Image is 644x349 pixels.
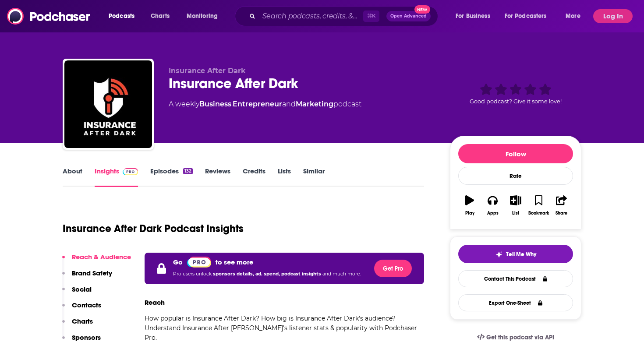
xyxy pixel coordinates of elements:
button: Apps [481,190,504,221]
h1: Insurance After Dark Podcast Insights [63,222,244,235]
span: For Business [456,10,490,22]
h3: Reach [145,298,165,307]
span: Insurance After Dark [169,67,246,75]
button: open menu [499,9,559,23]
button: List [504,190,527,221]
span: Charts [151,10,170,22]
span: ⌘ K [363,11,379,22]
p: Reach & Audience [72,253,131,261]
button: Follow [458,144,573,163]
span: , [231,100,233,108]
img: Podchaser Pro [123,168,138,175]
div: 132 [183,168,193,174]
input: Search podcasts, credits, & more... [259,9,363,23]
button: Open AdvancedNew [386,11,431,21]
button: Play [458,190,481,221]
span: sponsors details, ad. spend, podcast insights [213,271,322,277]
a: Business [199,100,231,108]
a: Lists [278,167,291,187]
button: open menu [103,9,146,23]
a: InsightsPodchaser Pro [95,167,138,187]
a: Reviews [205,167,230,187]
a: About [63,167,82,187]
p: Charts [72,317,93,325]
img: Podchaser - Follow, Share and Rate Podcasts [7,8,91,25]
span: Tell Me Why [506,251,536,258]
button: Brand Safety [62,269,112,285]
button: Export One-Sheet [458,294,573,311]
img: Podchaser Pro [187,257,211,268]
img: tell me why sparkle [495,251,502,258]
img: Insurance After Dark [64,60,152,148]
div: Share [556,211,567,216]
span: Good podcast? Give it some love! [470,98,562,105]
button: tell me why sparkleTell Me Why [458,245,573,263]
span: For Podcasters [505,10,547,22]
span: Podcasts [109,10,134,22]
p: Sponsors [72,333,101,342]
button: Charts [62,317,93,333]
div: Rate [458,167,573,185]
button: Reach & Audience [62,253,131,269]
button: open menu [180,9,229,23]
a: Entrepreneur [233,100,282,108]
div: Search podcasts, credits, & more... [243,6,446,26]
p: Brand Safety [72,269,112,277]
p: Social [72,285,92,293]
a: Get this podcast via API [470,327,561,348]
a: Similar [303,167,325,187]
p: to see more [216,258,253,266]
a: Episodes132 [150,167,193,187]
button: Social [62,285,92,301]
div: Play [465,211,474,216]
span: and [282,100,296,108]
div: A weekly podcast [169,99,361,109]
p: Contacts [72,301,101,309]
button: Contacts [62,301,101,317]
a: Pro website [187,256,211,268]
button: open menu [449,9,501,23]
div: Apps [487,211,499,216]
span: Monitoring [187,10,218,22]
div: Good podcast? Give it some love! [450,67,581,121]
a: Credits [243,167,265,187]
a: Marketing [296,100,333,108]
span: New [414,5,430,14]
span: Get this podcast via API [486,334,554,341]
span: More [566,10,580,22]
div: Bookmark [528,211,549,216]
button: open menu [559,9,591,23]
a: Contact This Podcast [458,270,573,287]
span: Open Advanced [390,14,427,18]
p: How popular is Insurance After Dark? How big is Insurance After Dark's audience? Understand Insur... [145,314,424,342]
p: Go [173,258,183,266]
div: List [512,211,519,216]
a: Charts [145,9,175,23]
p: Pro users unlock and much more. [173,268,361,281]
button: Get Pro [374,260,412,277]
button: Log In [593,9,633,23]
button: Share [550,190,573,221]
button: Bookmark [527,190,550,221]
